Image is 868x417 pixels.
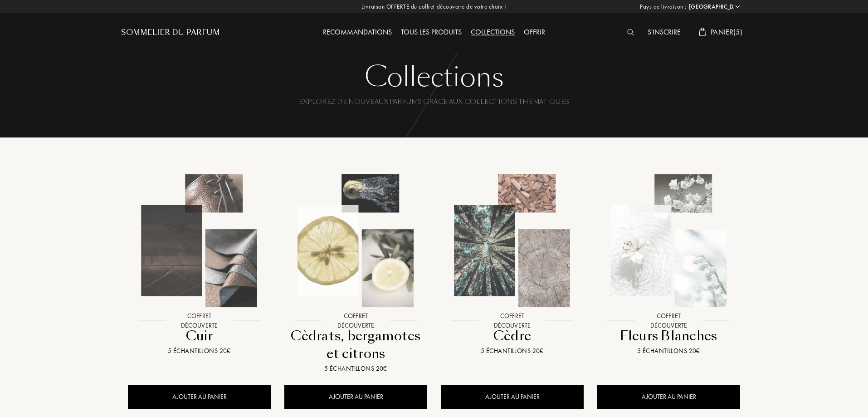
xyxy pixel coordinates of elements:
img: Fleurs Blanches [598,170,739,311]
div: S'inscrire [643,27,685,39]
div: 5 échantillons 20€ [601,346,736,356]
div: 5 échantillons 20€ [288,364,424,373]
a: Recommandations [318,27,396,37]
div: Collections [466,27,519,39]
img: cart_white.svg [699,28,706,36]
div: Tous les produits [396,27,466,39]
div: 5 échantillons 20€ [444,346,580,356]
img: Cèdre [442,170,583,311]
div: Recommandations [318,27,396,39]
div: AJOUTER AU PANIER [441,385,584,409]
a: Sommelier du Parfum [121,27,220,38]
span: Panier ( 5 ) [711,27,742,37]
span: Pays de livraison : [640,2,687,11]
div: Explorez de nouveaux parfums grâce aux collections thématiques [128,98,740,124]
a: Tous les produits [396,27,466,37]
a: Collections [466,27,519,37]
img: Cuir [129,170,270,311]
div: AJOUTER AU PANIER [128,385,271,409]
img: search_icn_white.svg [627,29,634,35]
a: Offrir [519,27,550,37]
div: Cèdrats, bergamotes et citrons [288,327,424,363]
img: Cèdrats, bergamotes et citrons [285,170,426,311]
div: AJOUTER AU PANIER [284,385,427,409]
div: 5 échantillons 20€ [132,346,267,356]
div: Collections [128,59,740,95]
a: S'inscrire [643,27,685,37]
div: Offrir [519,27,550,39]
div: AJOUTER AU PANIER [597,385,740,409]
